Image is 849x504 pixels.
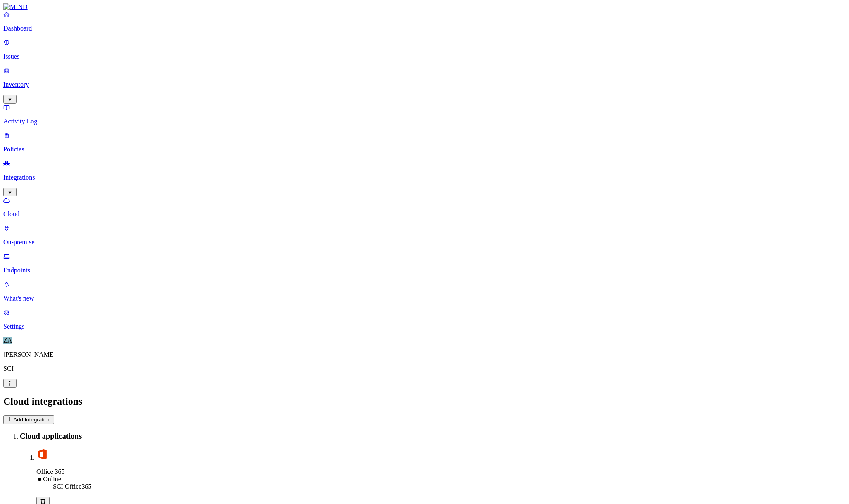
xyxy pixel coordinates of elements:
[3,239,846,246] p: On-premise
[3,281,846,302] a: What's new
[3,104,846,125] a: Activity Log
[3,323,846,330] p: Settings
[3,39,846,60] a: Issues
[3,146,846,153] p: Policies
[3,253,846,274] a: Endpoints
[3,267,846,274] p: Endpoints
[3,309,846,330] a: Settings
[3,53,846,60] p: Issues
[3,118,846,125] p: Activity Log
[3,351,846,358] p: [PERSON_NAME]
[3,3,846,11] a: MIND
[36,468,65,475] span: Office 365
[36,448,48,460] img: office-365
[3,211,846,218] p: Cloud
[3,365,846,372] p: SCI
[3,81,846,88] p: Inventory
[3,11,846,32] a: Dashboard
[3,337,12,344] span: ZA
[3,160,846,195] a: Integrations
[3,225,846,246] a: On-premise
[3,25,846,32] p: Dashboard
[43,476,61,483] span: Online
[3,396,846,407] h2: Cloud integrations
[3,67,846,102] a: Inventory
[53,483,91,490] span: SCI Office365
[3,174,846,181] p: Integrations
[3,196,846,218] a: Cloud
[20,432,846,441] h3: Cloud applications
[3,132,846,153] a: Policies
[3,415,54,424] button: Add Integration
[3,295,846,302] p: What's new
[3,3,28,11] img: MIND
